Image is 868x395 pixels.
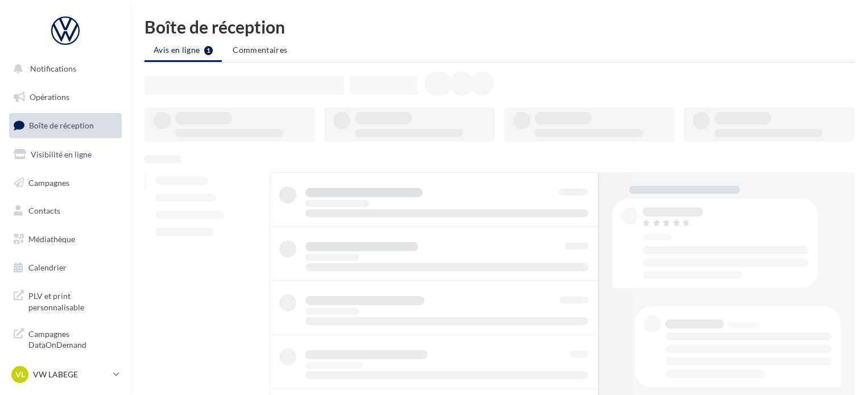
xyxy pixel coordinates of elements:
span: Commentaires [233,45,287,55]
span: Campagnes DataOnDemand [28,326,117,351]
span: Contacts [28,206,60,215]
span: Notifications [30,64,76,73]
a: Campagnes DataOnDemand [7,322,124,355]
span: VL [15,369,25,380]
span: Opérations [30,92,69,102]
p: VW LABEGE [33,369,109,380]
span: Médiathèque [28,234,75,244]
a: Opérations [7,85,124,109]
a: Calendrier [7,256,124,280]
span: Campagnes [28,177,69,187]
a: PLV et print personnalisable [7,284,124,317]
span: Boîte de réception [29,120,94,130]
button: Notifications [7,57,119,81]
span: Calendrier [28,263,67,272]
a: Médiathèque [7,227,124,251]
a: Contacts [7,199,124,223]
a: VL VW LABEGE [9,364,122,385]
a: Visibilité en ligne [7,143,124,167]
div: Boîte de réception [144,18,854,35]
span: PLV et print personnalisable [28,288,117,313]
a: Campagnes [7,171,124,195]
span: Visibilité en ligne [31,149,92,159]
a: Boîte de réception [7,113,124,138]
